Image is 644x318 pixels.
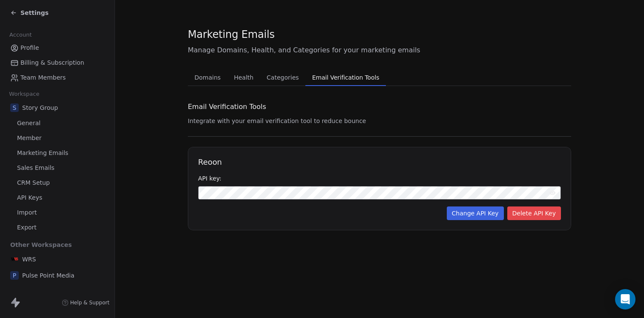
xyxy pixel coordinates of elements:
[507,206,561,220] button: Delete API Key
[6,88,43,100] span: Workspace
[7,176,108,190] a: CRM Setup
[22,255,36,264] span: WRS
[7,146,108,160] a: Marketing Emails
[7,161,108,175] a: Sales Emails
[7,41,108,55] a: Profile
[70,299,109,306] span: Help & Support
[615,289,635,309] div: Open Intercom Messenger
[17,134,42,143] span: Member
[447,206,504,220] button: Change API Key
[10,9,49,17] a: Settings
[7,191,108,205] a: API Keys
[22,103,58,112] span: Story Group
[7,221,108,235] a: Export
[188,28,275,41] span: Marketing Emails
[188,102,266,112] span: Email Verification Tools
[20,9,49,17] span: Settings
[6,29,35,41] span: Account
[7,71,108,85] a: Team Members
[17,193,42,202] span: API Keys
[17,163,55,172] span: Sales Emails
[17,223,37,232] span: Export
[198,157,561,167] h1: Reoon
[20,73,66,82] span: Team Members
[188,45,571,55] span: Manage Domains, Health, and Categories for your marketing emails
[10,255,19,264] img: WRS%20Political%20Square.png
[7,131,108,145] a: Member
[188,117,366,124] span: Integrate with your email verification tool to reduce bounce
[17,119,40,128] span: General
[22,271,75,280] span: Pulse Point Media
[10,103,19,112] span: S
[7,238,75,252] span: Other Workspaces
[7,206,108,220] a: Import
[20,43,39,52] span: Profile
[230,72,257,83] span: Health
[7,56,108,70] a: Billing & Subscription
[17,208,37,217] span: Import
[7,116,108,130] a: General
[191,72,224,83] span: Domains
[62,299,109,306] a: Help & Support
[17,178,50,187] span: CRM Setup
[20,58,84,67] span: Billing & Subscription
[263,72,302,83] span: Categories
[10,271,19,280] span: P
[198,174,561,183] div: API key:
[309,72,383,83] span: Email Verification Tools
[17,149,68,158] span: Marketing Emails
